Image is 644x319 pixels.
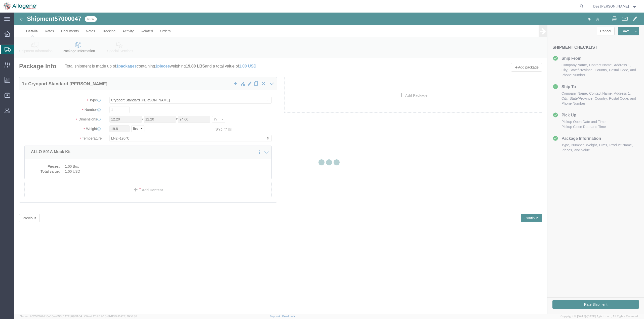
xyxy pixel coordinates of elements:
button: Des [PERSON_NAME] [593,3,637,9]
a: Feedback [282,315,295,318]
span: Des Charlery [593,4,629,9]
span: [DATE] 10:16:38 [117,315,137,318]
a: Support [270,315,282,318]
span: Client: 2025.20.0-8b113f4 [84,315,137,318]
span: Server: 2025.20.0-710e05ee653 [20,315,82,318]
span: Copyright © [DATE]-[DATE] Agistix Inc., All Rights Reserved [560,314,638,318]
span: [DATE] 09:51:04 [62,315,82,318]
img: logo [4,3,37,10]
